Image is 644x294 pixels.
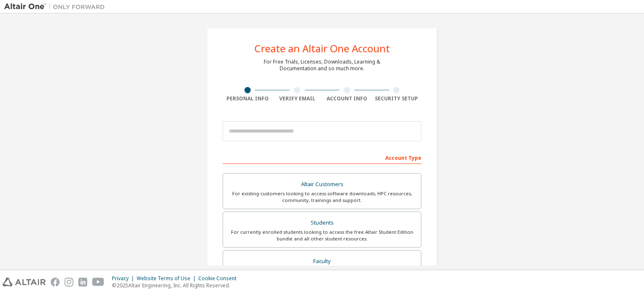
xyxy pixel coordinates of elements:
div: Account Type [223,151,421,164]
div: Security Setup [372,95,422,102]
div: Faculty [228,256,416,267]
div: Cookie Consent [198,275,241,282]
div: Verify Email [273,95,322,102]
div: Website Terms of Use [137,275,198,282]
img: linkedin.svg [78,278,87,286]
img: youtube.svg [92,278,104,286]
p: © 2025 Altair Engineering, Inc. All Rights Reserved. [112,282,241,289]
div: Privacy [112,275,137,282]
div: Students [228,217,416,229]
div: Altair Customers [228,179,416,190]
img: altair_logo.svg [3,278,46,286]
div: Personal Info [223,95,273,102]
div: Account Info [322,95,372,102]
div: For Free Trials, Licenses, Downloads, Learning & Documentation and so much more. [264,59,380,72]
img: instagram.svg [65,278,73,286]
img: Altair One [4,3,109,11]
div: For existing customers looking to access software downloads, HPC resources, community, trainings ... [228,190,416,204]
div: Create an Altair One Account [254,43,390,54]
img: facebook.svg [51,278,60,286]
div: For currently enrolled students looking to access the free Altair Student Edition bundle and all ... [228,229,416,242]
